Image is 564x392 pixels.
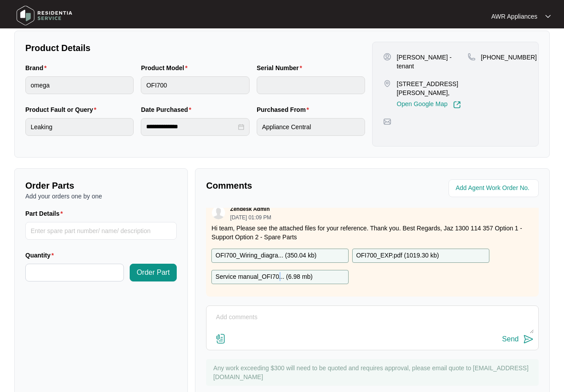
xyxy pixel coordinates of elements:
input: Brand [25,76,134,94]
input: Purchased From [257,118,365,136]
img: send-icon.svg [523,334,534,344]
label: Quantity [25,251,57,260]
img: map-pin [383,118,391,126]
img: user.svg [212,206,225,219]
img: user-pin [383,53,391,61]
input: Product Fault or Query [25,118,134,136]
span: Order Part [137,267,170,278]
p: Comments [206,179,366,192]
p: [STREET_ADDRESS][PERSON_NAME], [397,79,467,97]
label: Brand [25,63,50,72]
input: Serial Number [257,76,365,94]
label: Date Purchased [141,105,195,114]
a: Open Google Map [397,101,461,109]
label: Product Model [141,63,191,72]
p: Service manual_OFI70... ( 6.98 mb ) [215,272,313,282]
img: map-pin [468,53,476,61]
p: Any work exceeding $300 will need to be quoted and requires approval, please email quote to [EMAI... [213,364,534,381]
img: residentia service logo [13,2,75,29]
p: Add your orders one by one [25,192,177,201]
button: Send [502,333,534,345]
input: Add Agent Work Order No. [456,183,533,194]
p: Product Details [25,42,365,54]
label: Product Fault or Query [25,105,100,114]
img: map-pin [383,79,391,87]
p: Order Parts [25,179,177,192]
div: Send [502,335,519,343]
input: Part Details [25,222,177,240]
p: Zendesk Admin [230,206,270,213]
button: Order Part [130,264,177,281]
p: [PERSON_NAME] - tenant [397,53,467,71]
input: Date Purchased [146,122,236,131]
input: Product Model [141,76,249,94]
p: Hi team, Please see the attached files for your reference. Thank you. Best Regards, Jaz 1300 114 ... [211,224,533,242]
label: Serial Number [257,63,306,72]
p: AWR Appliances [491,12,537,21]
p: [DATE] 01:09 PM [230,215,271,220]
p: [PHONE_NUMBER] [481,53,537,62]
img: file-attachment-doc.svg [215,333,226,344]
img: Link-External [453,101,461,109]
label: Part Details [25,209,67,218]
label: Purchased From [257,105,313,114]
input: Quantity [26,264,123,281]
p: OFI700_Wiring_diagra... ( 350.04 kb ) [215,251,316,261]
img: dropdown arrow [545,14,551,19]
p: OFI700_EXP.pdf ( 1019.30 kb ) [356,251,439,261]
